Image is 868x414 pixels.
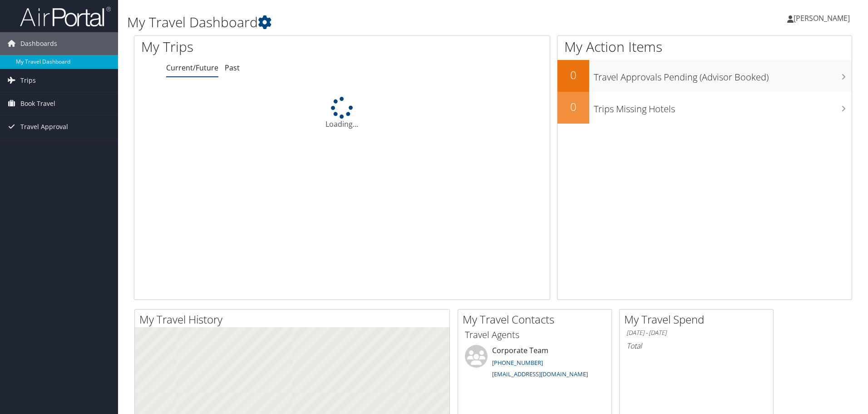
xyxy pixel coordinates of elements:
[787,5,859,32] a: [PERSON_NAME]
[20,6,111,27] img: airportal-logo.png
[139,312,449,327] h2: My Travel History
[460,345,609,382] li: Corporate Team
[127,13,615,32] h1: My Travel Dashboard
[465,329,605,341] h3: Travel Agents
[624,312,773,327] h2: My Travel Spend
[557,99,589,115] h2: 0
[626,341,766,351] h6: Total
[557,92,852,124] a: 0Trips Missing Hotels
[463,312,612,327] h2: My Travel Contacts
[225,63,240,73] a: Past
[492,370,588,378] a: [EMAIL_ADDRESS][DOMAIN_NAME]
[557,37,852,56] h1: My Action Items
[20,32,57,55] span: Dashboards
[557,67,589,83] h2: 0
[492,359,543,367] a: [PHONE_NUMBER]
[20,69,36,92] span: Trips
[134,97,550,130] div: Loading...
[557,60,852,92] a: 0Travel Approvals Pending (Advisor Booked)
[141,37,370,56] h1: My Trips
[594,98,852,115] h3: Trips Missing Hotels
[20,92,55,115] span: Book Travel
[594,66,852,84] h3: Travel Approvals Pending (Advisor Booked)
[166,63,218,73] a: Current/Future
[626,329,766,337] h6: [DATE] - [DATE]
[794,13,850,23] span: [PERSON_NAME]
[20,115,68,138] span: Travel Approval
